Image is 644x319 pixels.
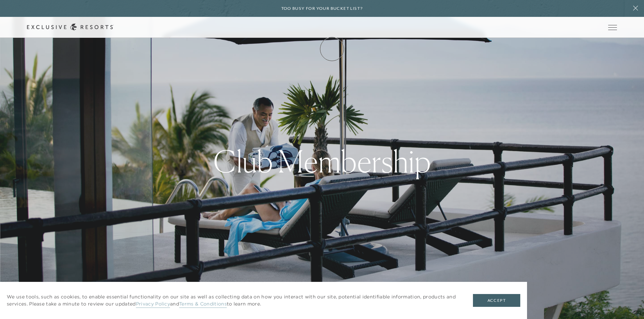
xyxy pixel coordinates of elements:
[136,301,170,308] a: Privacy Policy
[179,301,227,308] a: Terms & Conditions
[213,146,431,177] h1: Club Membership
[608,25,617,30] button: Open navigation
[7,293,459,308] p: We use tools, such as cookies, to enable essential functionality on our site as well as collectin...
[281,5,363,12] h6: Too busy for your bucket list?
[473,294,520,307] button: Accept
